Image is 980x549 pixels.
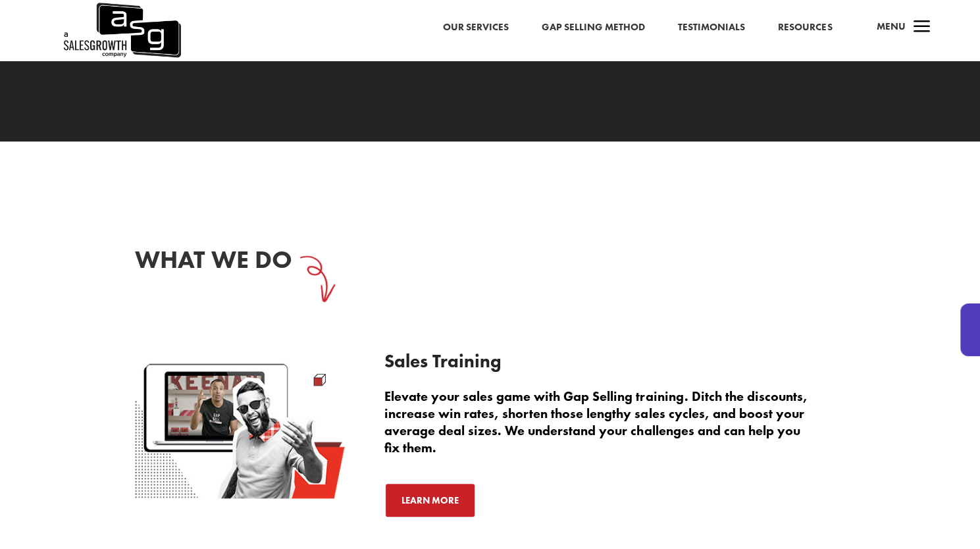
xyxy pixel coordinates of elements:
h3: What We Do [135,244,407,282]
img: squig-arrow [280,242,349,312]
a: Testimonials [678,19,745,36]
img: Sales-Training-Services [135,352,346,499]
a: Gap Selling Method [542,19,645,36]
p: Elevate your sales game with Gap Selling training. Ditch the discounts, increase win rates, short... [384,388,845,456]
a: Learn More [384,483,476,518]
span: Menu [876,20,905,33]
a: Sales Training Services [135,490,346,501]
a: Resources [778,19,832,36]
h3: Sales Training [384,352,845,377]
span: a [908,14,935,41]
a: Our Services [443,19,509,36]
